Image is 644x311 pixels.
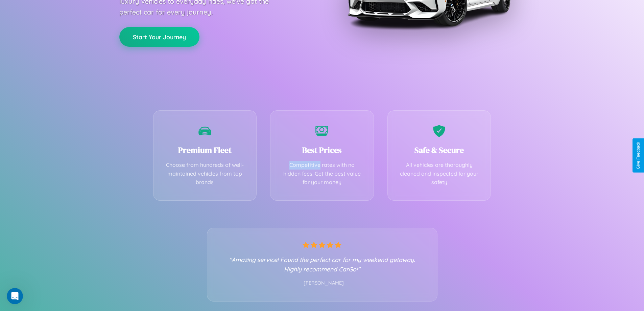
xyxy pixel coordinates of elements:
h3: Premium Fleet [164,145,246,156]
p: "Amazing service! Found the perfect car for my weekend getaway. Highly recommend CarGo!" [221,255,424,274]
div: Give Feedback [636,142,641,169]
p: Choose from hundreds of well-maintained vehicles from top brands [164,161,246,187]
p: All vehicles are thoroughly cleaned and inspected for your safety [398,161,481,187]
button: Start Your Journey [119,27,199,47]
p: Competitive rates with no hidden fees. Get the best value for your money [281,161,363,187]
iframe: Intercom live chat [7,288,23,304]
p: - [PERSON_NAME] [221,279,424,288]
h3: Best Prices [281,145,363,156]
h3: Safe & Secure [398,145,481,156]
